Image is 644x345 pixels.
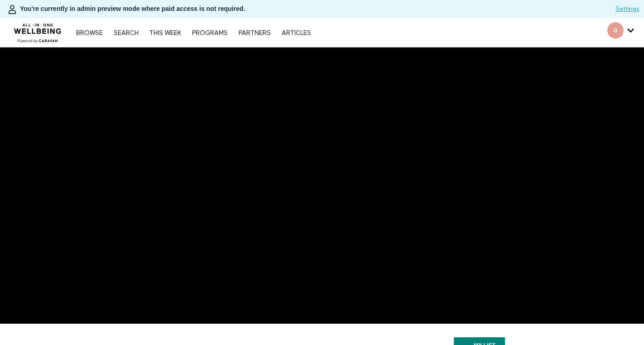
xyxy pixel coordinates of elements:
a: Settings [615,5,639,14]
img: person-bdfc0eaa9744423c596e6e1c01710c89950b1dff7c83b5d61d716cfd8139584f.svg [7,4,18,15]
a: Search [109,30,143,36]
a: ARTICLES [277,30,316,36]
img: CARAVAN [10,17,65,44]
div: Secondary [601,18,641,47]
a: Browse [72,30,107,36]
a: PARTNERS [234,30,275,36]
nav: Primary [72,28,315,37]
a: PROGRAMS [187,30,232,36]
a: THIS WEEK [145,30,186,36]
